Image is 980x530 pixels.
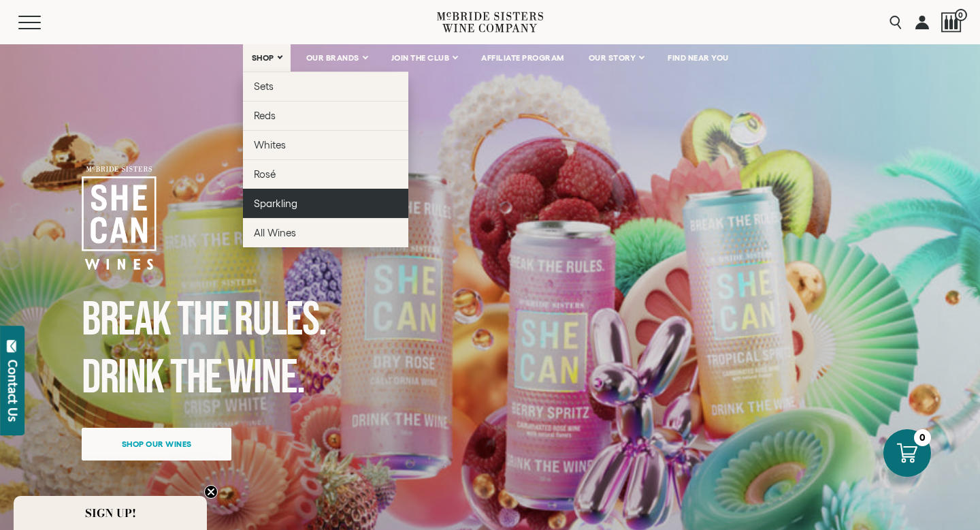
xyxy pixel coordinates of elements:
span: AFFILIATE PROGRAM [481,53,564,63]
span: Shop our wines [98,431,216,457]
a: SHOP [243,44,291,72]
span: Sparkling [254,198,297,209]
span: Rosé [254,168,276,180]
button: Mobile Menu Trigger [18,16,67,29]
a: All Wines [243,218,408,247]
span: Sets [254,80,274,92]
span: the [170,349,221,407]
a: AFFILIATE PROGRAM [472,44,573,72]
a: Whites [243,130,408,159]
a: Reds [243,101,408,130]
span: Drink [82,349,164,407]
span: Rules. [234,292,326,349]
span: OUR BRANDS [306,53,359,63]
span: 0 [955,9,967,21]
a: Sparkling [243,189,408,218]
span: Break [82,292,171,349]
div: SIGN UP!Close teaser [14,496,207,530]
span: JOIN THE CLUB [391,53,450,63]
span: All Wines [254,227,296,238]
a: Rosé [243,159,408,189]
span: SIGN UP! [85,505,136,521]
a: Sets [243,72,408,101]
div: Contact Us [6,360,20,422]
a: FIND NEAR YOU [659,44,738,72]
a: JOIN THE CLUB [382,44,466,72]
span: OUR STORY [589,53,636,63]
span: Whites [254,139,286,151]
span: Reds [254,110,276,121]
button: Close teaser [204,485,218,499]
span: the [177,292,228,349]
a: Shop our wines [82,428,231,461]
div: 0 [914,429,931,446]
span: SHOP [252,53,275,63]
span: Wine. [227,349,304,407]
a: OUR BRANDS [297,44,376,72]
span: FIND NEAR YOU [668,53,729,63]
a: OUR STORY [580,44,653,72]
